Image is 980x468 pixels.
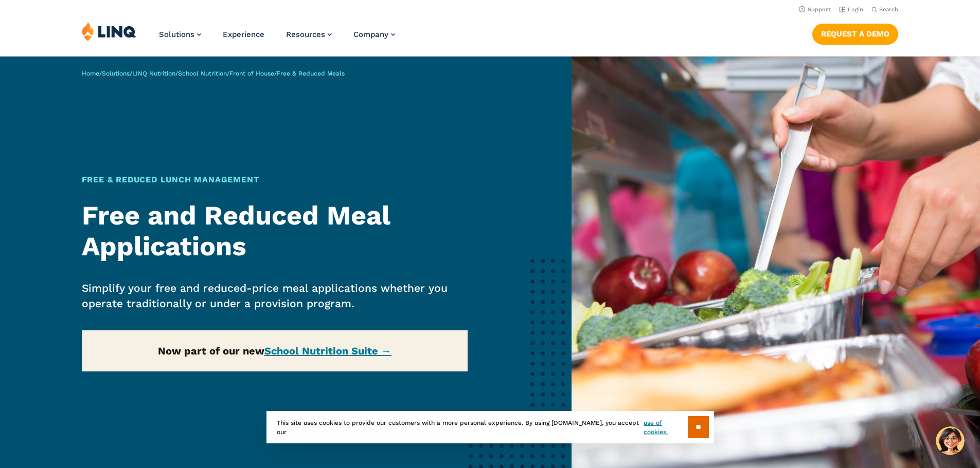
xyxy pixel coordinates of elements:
div: This site uses cookies to provide our customers with a more personal experience. By using [DOMAIN... [266,411,714,443]
span: Solutions [159,30,194,39]
strong: Free and Reduced Meal Applications [82,200,390,262]
a: LINQ Nutrition [132,70,175,77]
button: Open Search Bar [871,6,898,13]
a: Company [353,30,395,39]
strong: Now part of our new [158,345,391,357]
p: Simplify your free and reduced-price meal applications whether you operate traditionally or under... [82,280,468,311]
a: Solutions [102,70,130,77]
span: / / / / / [82,70,345,77]
a: School Nutrition [178,70,227,77]
a: Solutions [159,30,201,39]
button: Hello, have a question? Let’s chat. [936,426,965,455]
a: use of cookies. [644,418,687,437]
h1: Free & Reduced Lunch Management [82,174,468,186]
nav: Button Navigation [812,22,898,44]
a: Home [82,70,99,77]
nav: Primary Navigation [159,22,395,55]
a: Request a Demo [812,24,898,44]
span: Company [353,30,388,39]
img: LINQ | K‑12 Software [82,22,136,41]
span: Free & Reduced Meals [277,70,345,77]
a: Experience [223,30,264,39]
span: Search [879,6,898,13]
a: Login [839,6,863,13]
a: Front of House [229,70,274,77]
a: Resources [286,30,332,39]
a: School Nutrition Suite → [264,345,391,357]
a: Support [799,6,831,13]
span: Resources [286,30,325,39]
